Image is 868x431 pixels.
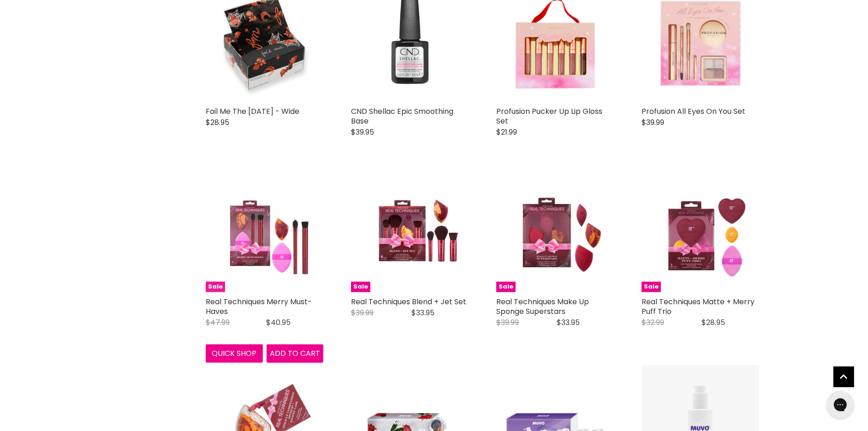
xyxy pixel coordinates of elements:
[822,388,859,422] iframe: Gorgias live chat messenger
[351,282,370,292] span: Sale
[351,106,453,126] a: CND Shellac Epic Smoothing Base
[267,344,324,363] button: Add to cart
[642,282,661,292] span: Sale
[496,296,589,317] a: Real Techniques Make Up Sponge Superstars
[206,344,263,363] button: Quick shop
[496,317,519,328] span: $39.99
[351,296,466,307] a: Real Techniques Blend + Jet Set
[642,296,755,317] a: Real Techniques Matte + Merry Puff Trio
[351,307,374,318] span: $39.99
[497,175,613,292] img: Real Techniques Make Up Sponge Superstars
[557,317,580,328] span: $33.95
[206,175,323,292] a: Real Techniques Merry Must-Haves Sale
[702,317,725,328] span: $28.95
[266,317,291,328] span: $40.95
[642,317,664,328] span: $32.99
[206,175,323,292] img: Real Techniques Merry Must-Haves
[351,175,469,292] a: Real Techniques Blend + Jet Set Sale
[642,106,745,117] a: Profusion All Eyes On You Set
[496,106,602,126] a: Profusion Pucker Up Lip Gloss Set
[206,317,230,328] span: $47.99
[496,127,517,137] span: $21.99
[206,117,229,128] span: $28.95
[496,282,516,292] span: Sale
[642,117,664,128] span: $39.99
[206,106,299,117] a: Foil Me The [DATE] - Wide
[351,127,374,137] span: $39.95
[206,296,312,317] a: Real Techniques Merry Must-Haves
[496,175,614,292] a: Real Techniques Make Up Sponge Superstars Sale
[206,282,225,292] span: Sale
[411,307,434,318] span: $33.95
[642,175,759,292] a: Real Techniques Matte + Merry Puff Trio Sale
[642,175,759,292] img: Real Techniques Matte + Merry Puff Trio
[351,175,468,292] img: Real Techniques Blend + Jet Set
[270,348,320,359] span: Add to cart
